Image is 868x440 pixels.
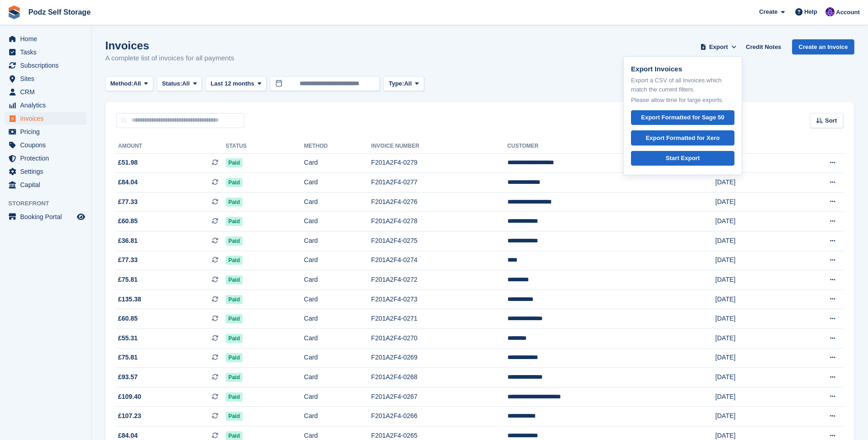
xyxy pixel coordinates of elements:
[118,255,138,265] span: £77.33
[20,178,75,191] span: Capital
[226,334,243,343] span: Paid
[75,211,86,222] a: Preview store
[742,39,785,54] a: Credit Notes
[116,139,226,154] th: Amount
[110,79,134,88] span: Method:
[304,290,371,309] td: Card
[759,7,777,16] span: Create
[383,76,424,91] button: Type: All
[825,7,835,16] img: Jawed Chowdhary
[371,387,507,407] td: F201A2F4-0267
[715,251,789,270] td: [DATE]
[631,64,734,75] p: Export Invoices
[304,212,371,231] td: Card
[371,270,507,290] td: F201A2F4-0272
[5,72,86,85] a: menu
[371,231,507,251] td: F201A2F4-0275
[226,217,243,226] span: Paid
[226,256,243,265] span: Paid
[182,79,190,88] span: All
[5,86,86,98] a: menu
[5,125,86,138] a: menu
[20,210,75,223] span: Booking Portal
[118,353,138,362] span: £75.81
[20,112,75,125] span: Invoices
[371,368,507,387] td: F201A2F4-0268
[371,251,507,270] td: F201A2F4-0274
[715,231,789,251] td: [DATE]
[715,387,789,407] td: [DATE]
[118,372,138,382] span: £93.57
[371,407,507,426] td: F201A2F4-0266
[507,139,658,154] th: Customer
[304,270,371,290] td: Card
[118,216,138,226] span: £60.85
[5,112,86,125] a: menu
[715,270,789,290] td: [DATE]
[226,275,243,284] span: Paid
[118,197,138,207] span: £77.33
[804,7,817,16] span: Help
[388,79,404,88] span: Type:
[5,59,86,72] a: menu
[226,373,243,382] span: Paid
[226,392,243,402] span: Paid
[5,139,86,151] a: menu
[20,99,75,112] span: Analytics
[715,309,789,329] td: [DATE]
[371,212,507,231] td: F201A2F4-0278
[118,275,138,284] span: £75.81
[226,314,243,323] span: Paid
[715,153,789,173] td: [DATE]
[226,139,304,154] th: Status
[304,407,371,426] td: Card
[371,309,507,329] td: F201A2F4-0271
[371,173,507,193] td: F201A2F4-0277
[134,79,141,88] span: All
[631,110,734,125] a: Export Formatted for Sage 50
[304,309,371,329] td: Card
[836,8,860,17] span: Account
[118,411,141,421] span: £107.23
[157,76,202,91] button: Status: All
[715,139,789,154] th: Created
[226,198,243,207] span: Paid
[226,236,243,246] span: Paid
[304,348,371,368] td: Card
[20,59,75,72] span: Subscriptions
[118,177,138,187] span: £84.04
[715,212,789,231] td: [DATE]
[304,153,371,173] td: Card
[118,392,141,402] span: £109.40
[631,130,734,145] a: Export Formatted for Xero
[715,368,789,387] td: [DATE]
[304,231,371,251] td: Card
[5,210,86,223] a: menu
[105,53,234,64] p: A complete list of invoices for all payments
[666,154,700,163] div: Start Export
[105,39,234,52] h1: Invoices
[371,348,507,368] td: F201A2F4-0269
[304,387,371,407] td: Card
[715,173,789,193] td: [DATE]
[825,116,837,125] span: Sort
[118,333,138,343] span: £55.31
[709,43,728,52] span: Export
[5,165,86,178] a: menu
[8,199,91,208] span: Storefront
[20,86,75,98] span: CRM
[5,99,86,112] a: menu
[715,348,789,368] td: [DATE]
[304,173,371,193] td: Card
[304,329,371,349] td: Card
[304,139,371,154] th: Method
[20,32,75,45] span: Home
[226,295,243,304] span: Paid
[105,76,153,91] button: Method: All
[371,290,507,309] td: F201A2F4-0273
[5,46,86,59] a: menu
[210,79,254,88] span: Last 12 months
[715,290,789,309] td: [DATE]
[304,192,371,212] td: Card
[226,178,243,187] span: Paid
